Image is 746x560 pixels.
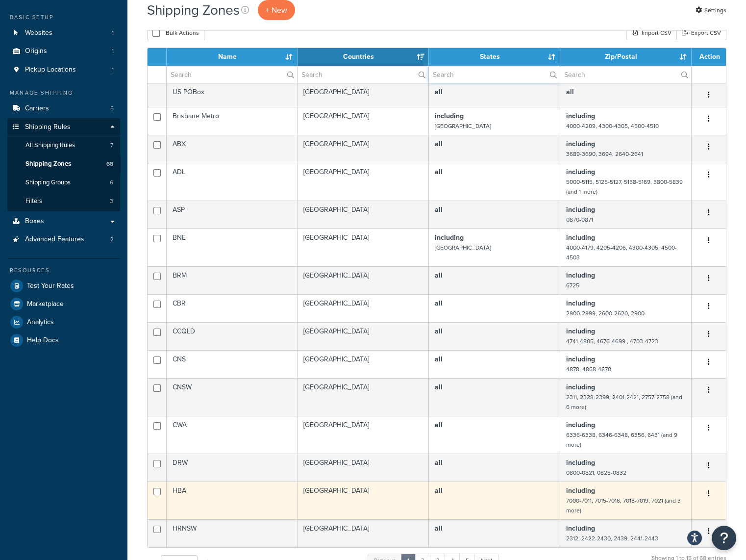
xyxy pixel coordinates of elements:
b: all [435,326,443,336]
b: including [566,111,595,121]
span: 1 [112,29,114,37]
li: Pickup Locations [7,61,120,79]
b: including [566,523,595,534]
th: Action [692,48,726,66]
td: BNE [167,229,298,266]
span: Help Docs [27,336,59,345]
span: 68 [106,160,113,168]
li: Shipping Rules [7,118,120,211]
small: 2312, 2422-2430, 2439, 2441-2443 [566,534,658,543]
th: Countries: activate to sort column ascending [298,48,429,66]
td: [GEOGRAPHIC_DATA] [298,107,429,135]
small: 4000-4209, 4300-4305, 4500-4510 [566,122,659,130]
li: Filters [7,192,120,210]
b: including [566,232,595,243]
small: [GEOGRAPHIC_DATA] [435,122,491,130]
td: CBR [167,294,298,322]
a: Test Your Rates [7,277,120,295]
td: CWA [167,416,298,454]
a: Advanced Features 2 [7,230,120,249]
li: Shipping Zones [7,155,120,173]
span: Websites [25,29,52,37]
a: Filters 3 [7,192,120,210]
span: 1 [112,66,114,74]
small: 0870-0871 [566,215,593,224]
a: Shipping Groups 6 [7,174,120,192]
th: Zip/Postal: activate to sort column ascending [560,48,692,66]
b: including [566,382,595,392]
a: Origins 1 [7,42,120,60]
td: [GEOGRAPHIC_DATA] [298,294,429,322]
a: Analytics [7,313,120,331]
span: + New [266,4,287,16]
small: 4741-4805, 4676-4699 , 4703-4723 [566,337,658,346]
span: 2 [110,235,114,244]
td: [GEOGRAPHIC_DATA] [298,350,429,378]
b: including [566,270,595,280]
td: HRNSW [167,519,298,547]
span: Marketplace [27,300,64,308]
small: 7000-7011, 7015-7016, 7018-7019, 7021 (and 3 more) [566,496,681,515]
h1: Shipping Zones [147,0,240,20]
a: Settings [696,3,726,17]
b: all [435,204,443,215]
td: US POBox [167,83,298,107]
input: Search [560,66,691,83]
td: [GEOGRAPHIC_DATA] [298,229,429,266]
small: 2900-2999, 2600-2620, 2900 [566,309,645,318]
div: Basic Setup [7,13,120,22]
td: [GEOGRAPHIC_DATA] [298,378,429,416]
span: Filters [25,197,42,205]
b: all [435,167,443,177]
span: 1 [112,47,114,55]
small: 6725 [566,281,579,290]
b: all [435,420,443,430]
button: Open Resource Center [712,526,736,550]
td: CCQLD [167,322,298,350]
small: 5000-5115, 5125-5127, 5158-5169, 5800-5839 (and 1 more) [566,178,683,196]
a: Help Docs [7,331,120,349]
li: All Shipping Rules [7,136,120,154]
span: Analytics [27,318,54,327]
b: all [435,458,443,468]
td: ADL [167,163,298,201]
a: All Shipping Rules 7 [7,136,120,154]
span: Origins [25,47,47,55]
span: 7 [110,141,113,150]
b: including [435,111,464,121]
span: Shipping Groups [25,178,71,187]
a: Marketplace [7,295,120,313]
a: Shipping Rules [7,118,120,136]
span: Boxes [25,217,44,226]
b: all [566,87,574,97]
a: Carriers 5 [7,100,120,118]
b: including [566,458,595,468]
b: including [566,298,595,308]
span: Pickup Locations [25,66,76,74]
b: including [566,204,595,215]
b: including [566,139,595,149]
a: Export CSV [676,25,726,40]
b: all [435,87,443,97]
span: Carriers [25,104,49,113]
div: Resources [7,266,120,275]
td: Brisbane Metro [167,107,298,135]
b: all [435,523,443,534]
small: 2311, 2328-2399, 2401-2421, 2757-2758 (and 6 more) [566,393,682,411]
td: ABX [167,135,298,163]
th: Name: activate to sort column ascending [167,48,298,66]
td: [GEOGRAPHIC_DATA] [298,163,429,201]
td: CNS [167,350,298,378]
td: BRM [167,266,298,294]
span: All Shipping Rules [25,141,75,150]
div: Manage Shipping [7,89,120,97]
li: Advanced Features [7,230,120,249]
a: Pickup Locations 1 [7,61,120,79]
b: including [566,420,595,430]
td: [GEOGRAPHIC_DATA] [298,135,429,163]
td: [GEOGRAPHIC_DATA] [298,416,429,454]
small: [GEOGRAPHIC_DATA] [435,243,491,252]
